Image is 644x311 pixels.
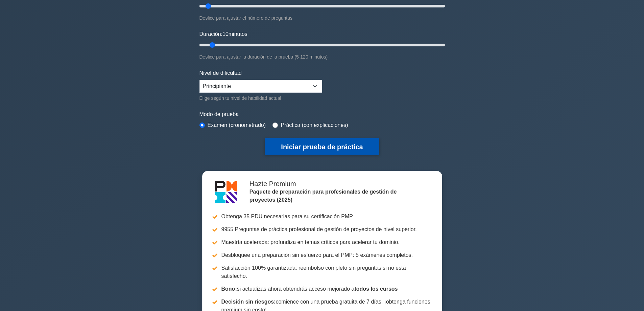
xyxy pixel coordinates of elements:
[208,122,266,128] font: Examen (cronometrado)
[281,143,363,151] font: Iniciar prueba de práctica
[222,31,229,37] font: 10
[199,54,328,60] font: Deslice para ajustar la duración de la prueba (5-120 minutos)
[265,138,379,155] button: Iniciar prueba de práctica
[199,70,242,76] font: Nivel de dificultad
[199,15,293,21] font: Deslice para ajustar el número de preguntas
[199,31,222,37] font: Duración:
[281,122,348,128] font: Práctica (con explicaciones)
[199,111,239,117] font: Modo de prueba
[229,31,247,37] font: minutos
[199,95,281,101] font: Elige según tu nivel de habilidad actual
